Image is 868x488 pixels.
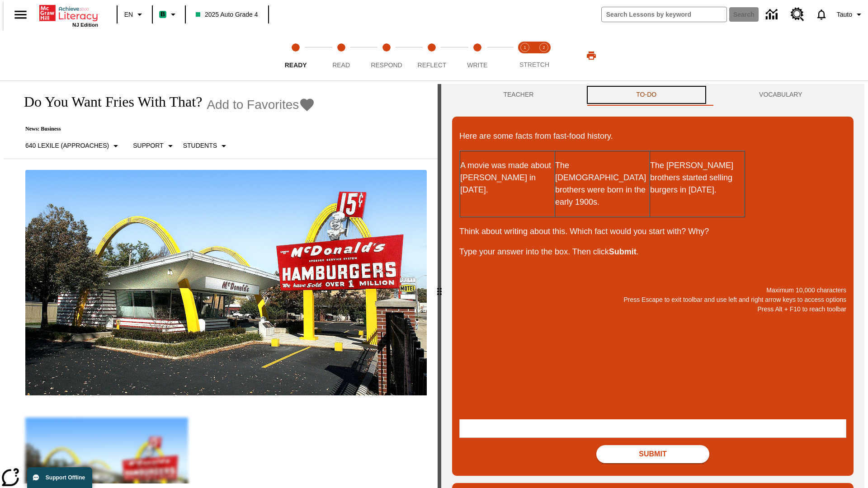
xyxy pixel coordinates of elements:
[133,141,163,150] p: Support
[459,130,846,142] p: Here are some facts from fast-food history.
[179,138,233,154] button: Select Student
[22,138,125,154] button: Select Lexile, 640 Lexile (Approaches)
[452,84,854,106] div: Instructional Panel Tabs
[609,247,637,256] strong: Submit
[418,61,447,69] span: Reflect
[46,474,85,481] span: Support Offline
[207,97,315,113] button: Add to Favorites - Do You Want Fries With That?
[285,61,307,69] span: Ready
[459,305,846,314] p: Press Alt + F10 to reach toolbar
[156,6,182,23] button: Boost Class color is mint green. Change class color
[39,3,98,28] div: Home
[596,445,709,463] button: Submit
[542,45,545,50] text: 2
[459,295,846,305] p: Press Escape to exit toolbar and use left and right arrow keys to access options
[124,10,133,19] span: EN
[519,61,549,68] span: STRETCH
[14,94,202,110] h1: Do You Want Fries With That?
[196,10,258,19] span: 2025 Auto Grade 4
[7,1,34,28] button: Open side menu
[452,84,585,106] button: Teacher
[837,10,852,19] span: Tauto
[459,286,846,295] p: Maximum 10,000 characters
[120,6,149,23] button: Language: EN, Select a language
[810,3,833,26] a: Notifications
[833,6,868,23] button: Profile/Settings
[4,84,438,483] div: reading
[438,84,441,488] div: Press Enter or Spacebar and then press right and left arrow keys to move the slider
[27,467,92,488] button: Support Offline
[371,61,402,69] span: Respond
[708,84,854,106] button: VOCABULARY
[406,31,458,80] button: Reflect step 4 of 5
[785,2,810,27] a: Resource Center, Will open in new tab
[25,141,109,150] p: 640 Lexile (Approaches)
[25,170,427,396] img: One of the first McDonald's stores, with the iconic red sign and golden arches.
[207,98,299,112] span: Add to Favorites
[531,31,557,80] button: Stretch Respond step 2 of 2
[460,160,554,196] p: A movie was made about [PERSON_NAME] in [DATE].
[315,31,367,80] button: Read step 2 of 5
[332,61,350,69] span: Read
[760,2,785,27] a: Data Center
[585,84,708,106] button: TO-DO
[441,84,864,488] div: activity
[459,246,846,258] p: Type your answer into the box. Then click .
[360,31,413,80] button: Respond step 3 of 5
[555,160,649,208] p: The [DEMOGRAPHIC_DATA] brothers were born in the early 1900s.
[14,126,315,132] p: News: Business
[577,47,606,64] button: Print
[183,141,217,150] p: Students
[650,160,744,196] p: The [PERSON_NAME] brothers started selling burgers in [DATE].
[451,31,504,80] button: Write step 5 of 5
[72,22,98,28] span: NJ Edition
[160,9,165,20] span: B
[467,61,487,69] span: Write
[459,225,846,238] p: Think about writing about this. Which fact would you start with? Why?
[129,138,179,154] button: Scaffolds, Support
[602,7,726,22] input: search field
[269,31,322,80] button: Ready step 1 of 5
[524,45,526,50] text: 1
[4,7,132,15] body: Maximum 10,000 characters Press Escape to exit toolbar and use left and right arrow keys to acces...
[512,31,538,80] button: Stretch Read step 1 of 2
